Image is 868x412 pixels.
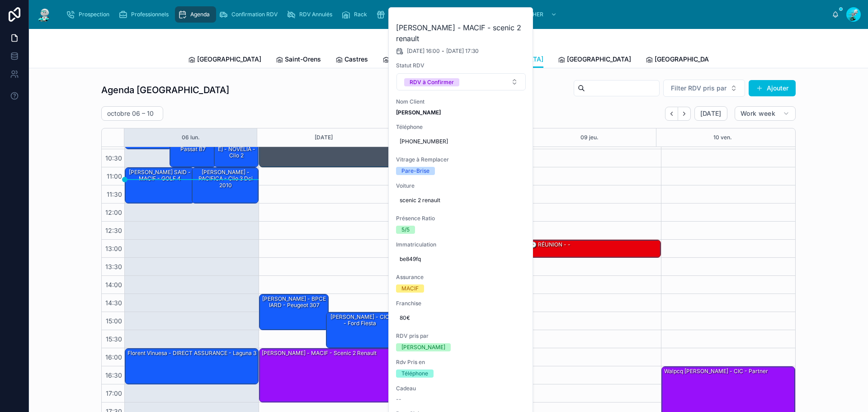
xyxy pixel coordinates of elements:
[396,385,526,392] span: Cadeau
[665,107,678,121] button: Back
[446,47,479,55] span: [DATE] 17:30
[396,62,526,69] span: Statut RDV
[193,168,258,189] div: [PERSON_NAME] - PACIFICA - clio 3 dci 2010
[528,240,660,257] div: 🕒 RÉUNION - -
[382,51,456,69] a: [GEOGRAPHIC_DATA]
[749,80,796,96] button: Ajouter
[396,274,526,281] span: Assurance
[354,11,367,18] span: Rack
[104,389,124,397] span: 17:00
[396,300,526,307] span: Franchise
[103,245,124,252] span: 13:00
[407,47,440,55] span: [DATE] 16:00
[713,128,732,147] button: 10 ven.
[261,295,328,310] div: [PERSON_NAME] - BPCE IARD - Peugeot 307
[60,5,832,24] div: scrollable content
[104,317,124,325] span: 15:00
[442,47,444,55] span: -
[127,349,257,357] div: Florent Vinuesa - DIRECT ASSURANCE - laguna 3
[396,241,526,248] span: Immatriculation
[170,132,216,167] div: [PERSON_NAME] - APRIL - passat B7
[396,22,526,44] h2: [PERSON_NAME] - MACIF - scenic 2 renault
[188,51,261,69] a: [GEOGRAPHIC_DATA]
[700,109,722,118] span: [DATE]
[678,107,691,121] button: Next
[401,369,428,378] div: Téléphone
[741,109,775,118] span: Work week
[103,263,124,270] span: 13:30
[231,11,278,18] span: Confirmation RDV
[396,396,401,403] span: --
[339,6,373,23] a: Rack
[481,6,561,23] a: NE PAS TOUCHER
[190,11,210,18] span: Agenda
[396,73,526,90] button: Select Button
[396,109,441,116] strong: [PERSON_NAME]
[328,313,392,328] div: [PERSON_NAME] - CIC - ford fiesta
[663,367,769,375] div: walpcq [PERSON_NAME] - CIC - Partner
[663,80,745,97] button: Select Button
[79,11,109,18] span: Prospection
[103,371,124,379] span: 16:30
[103,299,124,307] span: 14:30
[125,168,194,203] div: [PERSON_NAME] SAID - MACIF - GOLF 4
[335,51,368,69] a: Castres
[655,55,719,64] span: [GEOGRAPHIC_DATA]
[104,172,124,180] span: 11:00
[285,55,321,64] span: Saint-Orens
[558,51,631,69] a: [GEOGRAPHIC_DATA]
[107,109,154,118] h2: octobre 06 – 10
[216,6,284,23] a: Confirmation RDV
[103,353,124,361] span: 16:00
[259,349,392,402] div: [PERSON_NAME] - MACIF - scenic 2 renault
[131,11,169,18] span: Professionnels
[104,335,124,343] span: 15:30
[400,138,523,145] span: [PHONE_NUMBER]
[197,55,261,64] span: [GEOGRAPHIC_DATA]
[125,349,258,384] div: Florent Vinuesa - DIRECT ASSURANCE - laguna 3
[101,84,229,96] h1: Agenda [GEOGRAPHIC_DATA]
[299,11,332,18] span: RDV Annulés
[410,78,454,86] div: RDV à Confirmer
[344,55,368,64] span: Castres
[103,281,124,289] span: 14:00
[175,6,216,23] a: Agenda
[373,6,418,23] a: Cadeaux
[400,256,523,263] span: be849fq
[315,128,333,147] button: [DATE]
[580,128,599,147] button: 09 jeu.
[401,226,410,234] div: 5/5
[103,227,124,234] span: 12:30
[104,190,124,198] span: 11:30
[116,6,175,23] a: Professionnels
[63,6,116,23] a: Prospection
[529,241,571,249] div: 🕒 RÉUNION - -
[261,349,377,357] div: [PERSON_NAME] - MACIF - scenic 2 renault
[396,156,526,163] span: Vitrage à Remplacer
[214,132,258,167] div: DOMICILE [PERSON_NAME] - NOVELIA - Clio 2
[401,167,429,175] div: Pare-Brise
[401,343,445,351] div: [PERSON_NAME]
[36,7,52,22] img: App logo
[694,106,727,121] button: [DATE]
[735,106,796,121] button: Work week
[396,332,526,340] span: RDV pris par
[259,294,328,330] div: [PERSON_NAME] - BPCE IARD - Peugeot 307
[400,314,523,322] span: 80€
[396,123,526,131] span: Téléphone
[182,128,200,147] button: 06 lun.
[396,359,526,366] span: Rdv Pris en
[418,6,470,23] a: Assurances
[646,51,719,69] a: [GEOGRAPHIC_DATA]
[396,215,526,222] span: Présence Ratio
[103,208,124,216] span: 12:00
[127,168,193,183] div: [PERSON_NAME] SAID - MACIF - GOLF 4
[567,55,631,64] span: [GEOGRAPHIC_DATA]
[276,51,321,69] a: Saint-Orens
[671,84,726,93] span: Filter RDV pris par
